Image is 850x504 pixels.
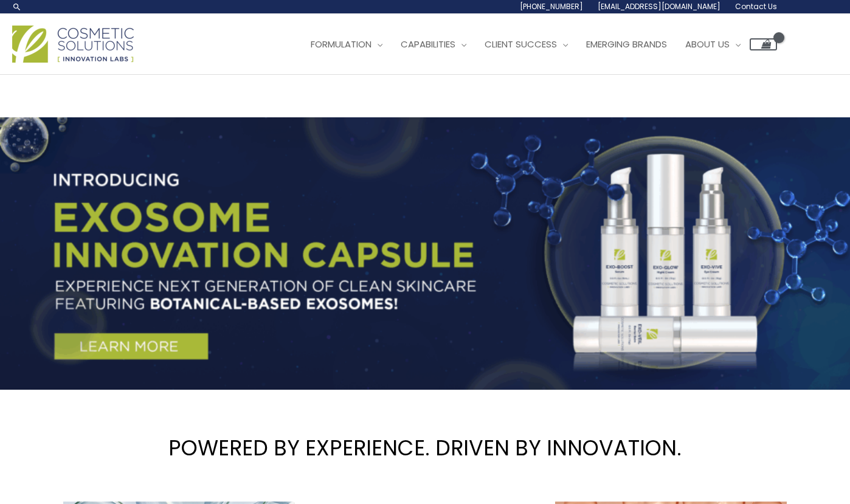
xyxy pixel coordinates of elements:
[401,38,455,50] span: Capabilities
[292,26,777,63] nav: Site Navigation
[676,26,750,63] a: About Us
[302,26,392,63] a: Formulation
[586,38,667,50] span: Emerging Brands
[12,2,22,12] a: Search icon link
[520,1,583,12] span: [PHONE_NUMBER]
[598,1,720,12] span: [EMAIL_ADDRESS][DOMAIN_NAME]
[392,26,475,63] a: Capabilities
[577,26,676,63] a: Emerging Brands
[485,38,557,50] span: Client Success
[750,38,777,50] a: View Shopping Cart, empty
[475,26,577,63] a: Client Success
[685,38,730,50] span: About Us
[12,26,134,63] img: Cosmetic Solutions Logo
[735,1,777,12] span: Contact Us
[311,38,371,50] span: Formulation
